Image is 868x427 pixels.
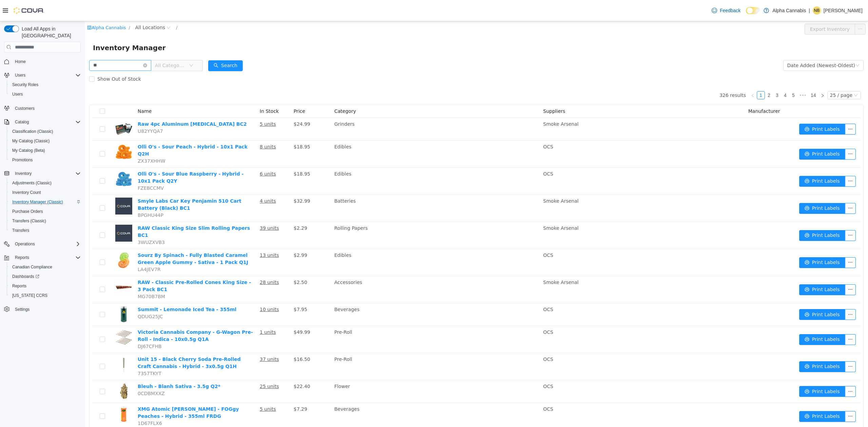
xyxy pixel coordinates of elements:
[247,282,456,305] td: Beverages
[12,274,39,279] span: Dashboards
[770,2,781,13] button: icon: ellipsis
[12,148,45,153] span: My Catalog (Beta)
[12,129,53,134] span: Classification (Classic)
[123,39,158,50] button: icon: searchSearch
[9,272,81,281] span: Dashboards
[9,291,81,300] span: Washington CCRS
[247,332,456,359] td: Pre-Roll
[1,304,83,314] button: Settings
[175,123,191,128] u: 8 units
[31,122,47,139] img: Olli O's - Sour Peach - Hybrid - 10x1 Pack Q2H hero shot
[209,204,222,209] span: $2.29
[12,253,32,262] button: Reports
[12,104,81,112] span: Customers
[7,178,83,188] button: Adjustments (Classic)
[31,285,47,302] img: Summit - Lemonade Iced Tea - 355ml hero shot
[7,188,83,197] button: Inventory Count
[53,272,80,278] span: MG70B7BM
[53,335,156,348] a: Unit 15 - Black Cherry Soda Pre-Rolled Craft Cannabis - Hybrid - 3x0.5g Q1H
[209,123,225,128] span: $18.95
[696,70,705,78] li: 4
[697,70,704,78] a: 4
[9,207,46,216] a: Purchase Orders
[53,107,78,113] span: U82YYQA7
[713,70,724,78] span: •••
[664,70,672,78] li: Previous Page
[7,155,83,165] button: Promotions
[458,204,494,209] span: Smoke Arsenal
[31,384,47,401] img: XMG Atomic Sours - FOGgy Peaches - Hybrid - 355ml FRDG hero shot
[209,177,225,182] span: $32.99
[15,119,29,125] span: Catalog
[734,70,742,78] li: Next Page
[9,217,81,225] span: Transfers (Classic)
[10,55,59,60] span: Show Out of Stock
[7,80,83,89] button: Security Roles
[175,150,191,155] u: 6 units
[12,293,47,298] span: [US_STATE] CCRS
[9,282,81,290] span: Reports
[9,127,81,136] span: Classification (Classic)
[53,100,162,105] a: Raw 4pc Aluminum [MEDICAL_DATA] BC2
[53,191,79,197] span: BPGHU44P
[458,150,469,155] span: OCS
[714,365,761,375] button: icon: printerPrint Labels
[247,119,456,146] td: Edibles
[760,313,771,324] button: icon: ellipsis
[8,21,85,32] span: Inventory Manager
[760,390,771,401] button: icon: ellipsis
[760,127,771,138] button: icon: ellipsis
[12,71,81,79] span: Users
[1,253,83,262] button: Reports
[9,127,56,136] a: Classification (Classic)
[53,369,80,375] span: 0CDBMXXZ
[12,169,81,178] span: Inventory
[9,188,81,197] span: Inventory Count
[12,199,63,205] span: Inventory Manager (Classic)
[7,216,83,226] button: Transfers (Classic)
[53,385,154,398] a: XMG Atomic [PERSON_NAME] - FOGgy Peaches - Hybrid - 355ml FRDG
[247,228,456,255] td: Edibles
[70,41,101,47] span: All Categories
[1,239,83,249] button: Operations
[760,155,771,165] button: icon: ellipsis
[772,6,806,15] p: Alpha Cannabis
[209,308,225,313] span: $49.99
[760,102,771,113] button: icon: ellipsis
[12,118,81,126] span: Catalog
[714,340,761,351] button: icon: printerPrint Labels
[247,382,456,409] td: Beverages
[9,179,54,187] a: Adjustments (Classic)
[9,81,81,89] span: Security Roles
[458,385,469,390] span: OCS
[9,282,29,290] a: Reports
[720,2,770,13] button: Export Inventory
[760,182,771,192] button: icon: ellipsis
[209,87,220,93] span: Price
[53,285,152,291] a: Summit - Lemonade Iced Tea - 355ml
[7,281,83,291] button: Reports
[31,362,47,379] img: Bleuh - Blanh Sativa - 3.5g Q2* hero shot
[1,169,83,178] button: Inventory
[31,176,47,193] img: Smyle Labs Car Key Penjamin 510 Cart Battery (Black) BC1 placeholder
[1,57,83,66] button: Home
[760,288,771,299] button: icon: ellipsis
[9,272,42,281] a: Dashboards
[458,177,494,182] span: Smoke Arsenal
[9,137,53,145] a: My Catalog (Classic)
[209,150,225,155] span: $18.95
[4,54,81,332] nav: Complex example
[14,7,44,14] img: Cova
[824,6,863,15] p: [PERSON_NAME]
[809,6,810,15] p: |
[9,179,81,187] span: Adjustments (Classic)
[247,359,456,382] td: Flower
[175,87,194,93] span: In Stock
[44,4,45,9] span: /
[53,137,80,142] span: ZX37XHHW
[58,42,62,46] i: icon: close-circle
[31,307,47,324] img: Victoria Cannabis Company - G-Wagon Pre-Roll - Indica - 10x0.5g Q1A hero shot
[53,177,157,189] a: Smyle Labs Car Key Penjamin 510 Cart Battery (Black) BC1
[9,226,81,235] span: Transfers
[703,39,770,49] div: Date Added (Newest-Oldest)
